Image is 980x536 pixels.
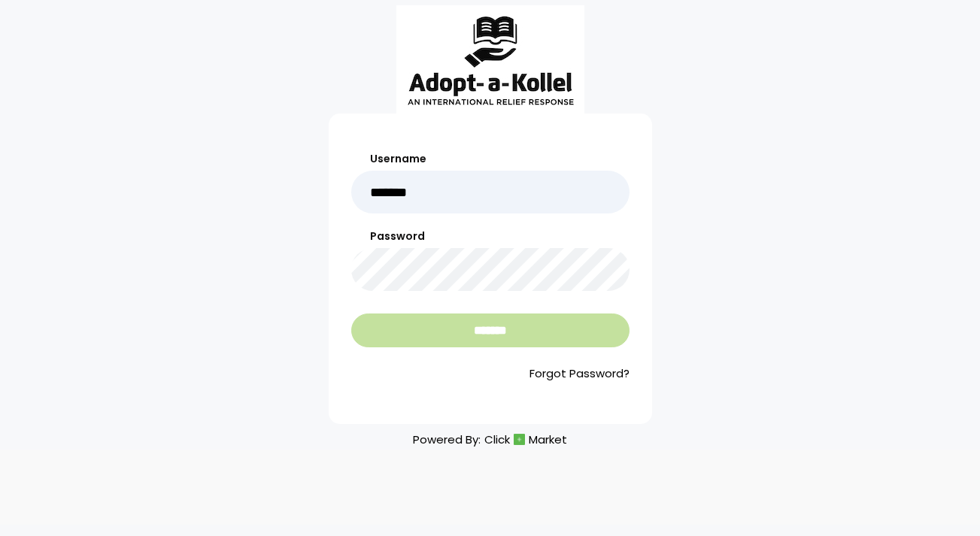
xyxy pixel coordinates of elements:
[484,429,567,450] a: ClickMarket
[351,229,630,244] label: Password
[351,365,630,383] a: Forgot Password?
[413,429,567,450] p: Powered By:
[396,5,584,114] img: aak_logo_sm.jpeg
[514,434,525,445] img: cm_icon.png
[351,151,630,167] label: Username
